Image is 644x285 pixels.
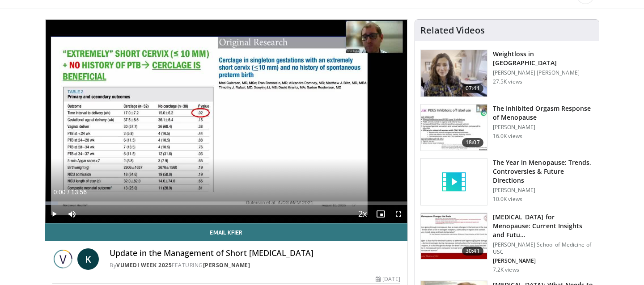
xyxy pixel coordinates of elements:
p: [PERSON_NAME] [493,124,593,131]
a: The Year in Menopause: Trends, Controversies & Future Directions [PERSON_NAME] 10.0K views [420,158,593,205]
img: video_placeholder_short.svg [421,159,487,205]
p: 16.0K views [493,133,522,140]
span: 18:07 [462,138,483,147]
p: [PERSON_NAME] School of Medicine of USC [493,241,593,256]
a: Email Kfier [45,223,407,241]
p: 27.5K views [493,78,522,85]
span: 30:41 [462,247,483,256]
img: Vumedi Week 2025 [52,248,74,270]
button: Mute [63,205,81,223]
img: 283c0f17-5e2d-42ba-a87c-168d447cdba4.150x105_q85_crop-smart_upscale.jpg [421,105,487,151]
span: 07:41 [462,84,483,93]
div: [DATE] [376,275,400,283]
a: K [77,248,99,270]
div: Progress Bar [45,201,407,205]
button: Play [45,205,63,223]
h3: Weightloss in [GEOGRAPHIC_DATA] [493,50,593,67]
button: Fullscreen [390,205,407,223]
a: Vumedi Week 2025 [116,261,172,269]
a: 30:41 [MEDICAL_DATA] for Menopause: Current Insights and Futu… [PERSON_NAME] School of Medicine o... [420,213,593,273]
h3: The Year in Menopause: Trends, Controversies & Future Directions [493,158,593,185]
video-js: Video Player [45,20,407,223]
p: [PERSON_NAME] [493,257,593,264]
span: 13:56 [71,189,87,196]
a: [PERSON_NAME] [203,261,250,269]
button: Playback Rate [354,205,372,223]
img: 47271b8a-94f4-49c8-b914-2a3d3af03a9e.150x105_q85_crop-smart_upscale.jpg [421,213,487,260]
a: 07:41 Weightloss in [GEOGRAPHIC_DATA] [PERSON_NAME] [PERSON_NAME] 27.5K views [420,50,593,97]
h4: Update in the Management of Short [MEDICAL_DATA] [110,248,400,258]
button: Enable picture-in-picture mode [372,205,390,223]
p: [PERSON_NAME] [PERSON_NAME] [493,69,593,76]
span: / [68,189,69,196]
p: 10.0K views [493,196,522,203]
p: [PERSON_NAME] [493,187,593,194]
img: 9983fed1-7565-45be-8934-aef1103ce6e2.150x105_q85_crop-smart_upscale.jpg [421,50,487,96]
span: 0:00 [53,189,65,196]
p: 7.2K views [493,266,519,273]
h4: Related Videos [420,25,485,36]
h3: [MEDICAL_DATA] for Menopause: Current Insights and Futu… [493,213,593,239]
a: 18:07 The Inhibited Orgasm Response of Menopause [PERSON_NAME] 16.0K views [420,104,593,151]
div: By FEATURING [110,261,400,269]
h3: The Inhibited Orgasm Response of Menopause [493,104,593,122]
